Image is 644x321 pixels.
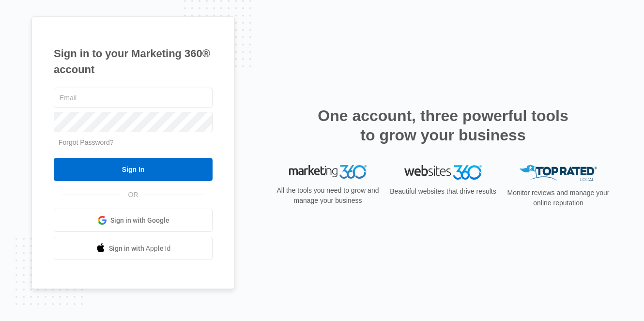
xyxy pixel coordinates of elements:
[520,165,597,181] img: Top Rated Local
[110,215,169,226] span: Sign in with Google
[504,188,613,208] p: Monitor reviews and manage your online reputation
[109,244,171,254] span: Sign in with Apple Id
[122,190,145,200] span: OR
[54,46,213,77] h1: Sign in to your Marketing 360® account
[289,165,367,179] img: Marketing 360
[389,186,497,197] p: Beautiful websites that drive results
[404,165,482,179] img: Websites 360
[54,158,213,181] input: Sign In
[54,209,213,232] a: Sign in with Google
[54,88,213,108] input: Email
[54,237,213,260] a: Sign in with Apple Id
[274,185,382,206] p: All the tools you need to grow and manage your business
[59,138,114,146] a: Forgot Password?
[315,106,571,145] h2: One account, three powerful tools to grow your business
